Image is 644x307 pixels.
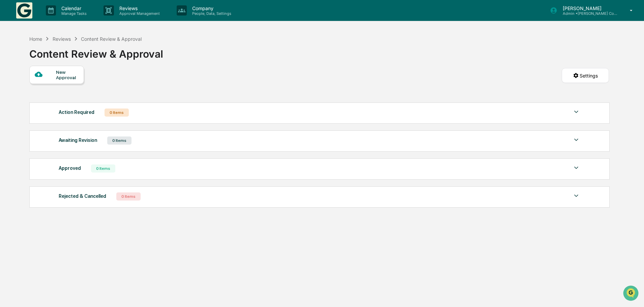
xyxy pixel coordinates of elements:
div: Home [29,36,42,42]
p: Calendar [56,5,90,11]
span: [PERSON_NAME] [21,110,55,115]
div: 🗄️ [49,139,54,144]
img: logo [16,2,32,19]
a: 🗄️Attestations [46,135,86,147]
p: [PERSON_NAME] [557,5,620,11]
div: Action Required [59,108,94,117]
img: caret [572,164,580,172]
div: 0 Items [91,164,115,173]
span: Aug 13 [60,92,74,97]
a: 🔎Data Lookup [4,148,45,160]
img: caret [572,192,580,200]
div: Approved [59,164,81,173]
img: caret [572,136,580,144]
img: 8933085812038_c878075ebb4cc5468115_72.jpg [14,52,26,64]
span: Data Lookup [13,151,42,157]
span: • [56,110,58,115]
span: Preclearance [13,138,43,145]
span: Aug 13 [60,110,74,115]
span: • [56,92,58,97]
div: 🔎 [7,151,12,157]
a: 🖐️Preclearance [4,135,46,147]
img: caret [572,108,580,116]
div: 🖐️ [7,139,12,144]
img: Rachel Stanley [7,103,18,114]
button: See all [105,73,123,82]
p: Admin • [PERSON_NAME] Compliance Consulting, LLC [557,11,620,16]
iframe: Open customer support [622,285,641,303]
div: Content Review & Approval [29,42,163,60]
p: Approval Management [114,11,163,16]
div: We're available if you need us! [30,58,93,64]
span: Pylon [67,167,82,172]
div: 0 Items [107,136,131,145]
p: Manage Tasks [56,11,90,16]
div: Content Review & Approval [81,36,142,42]
img: Rachel Stanley [7,85,18,96]
div: Reviews [53,36,71,42]
p: People, Data, Settings [187,11,235,16]
div: Awaiting Revision [59,136,97,145]
span: [PERSON_NAME] [21,92,55,97]
div: Past conversations [7,75,45,80]
button: Start new chat [115,54,123,62]
div: Rejected & Cancelled [59,192,106,201]
p: Reviews [114,5,163,11]
a: Powered byPylon [48,167,82,172]
button: Settings [562,68,609,83]
div: Start new chat [30,52,111,58]
div: 0 Items [105,109,129,117]
p: How can we help? [7,14,123,25]
span: Attestations [56,138,84,145]
img: 1746055101610-c473b297-6a78-478c-a979-82029cc54cd1 [7,52,19,64]
p: Company [187,5,235,11]
div: 0 Items [116,192,141,201]
div: New Approval [56,69,79,80]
